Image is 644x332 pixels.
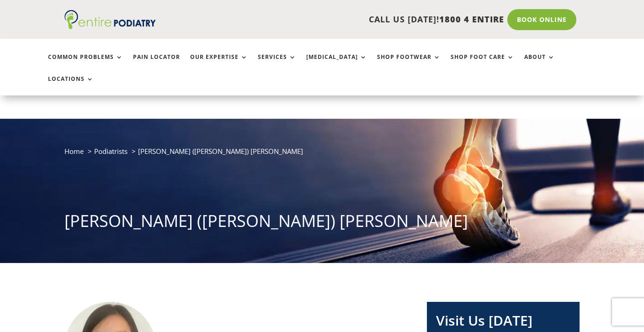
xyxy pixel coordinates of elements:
[439,14,504,25] span: 1800 4 ENTIRE
[524,54,555,74] a: About
[451,54,514,74] a: Shop Foot Care
[64,145,580,164] nav: breadcrumb
[48,54,123,74] a: Common Problems
[48,76,94,95] a: Locations
[94,147,128,156] a: Podiatrists
[64,10,156,29] img: logo (1)
[133,54,180,74] a: Pain Locator
[138,147,303,156] span: [PERSON_NAME] ([PERSON_NAME]) [PERSON_NAME]
[258,54,296,74] a: Services
[64,210,580,237] h1: [PERSON_NAME] ([PERSON_NAME]) [PERSON_NAME]
[377,54,441,74] a: Shop Footwear
[507,9,576,30] a: Book Online
[64,22,156,31] a: Entire Podiatry
[190,54,248,74] a: Our Expertise
[64,147,84,156] a: Home
[182,14,504,26] p: CALL US [DATE]!
[306,54,367,74] a: [MEDICAL_DATA]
